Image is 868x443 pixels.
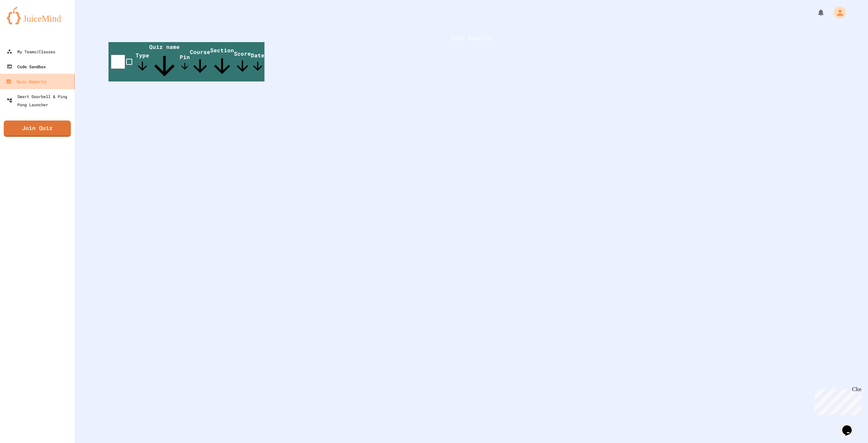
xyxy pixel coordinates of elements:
[840,416,861,436] iframe: chat widget
[7,7,68,24] img: logo-orange.svg
[190,48,210,76] span: Course
[180,53,190,71] span: Pin
[251,52,264,73] span: Date
[210,47,234,78] span: Section
[108,34,834,42] h1: Quiz Reports
[7,48,55,56] div: My Teams/Classes
[7,92,72,109] div: Smart Doorbell & Ping Pong Launcher
[4,121,71,137] a: Join Quiz
[6,77,46,86] div: Quiz Reports
[149,43,180,81] span: Quiz name
[136,52,149,73] span: Type
[234,50,251,75] span: Score
[3,3,47,43] div: Chat with us now!Close
[827,5,848,20] div: My Account
[7,62,46,71] div: Code Sandbox
[111,55,125,69] input: select all desserts
[812,386,861,415] iframe: chat widget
